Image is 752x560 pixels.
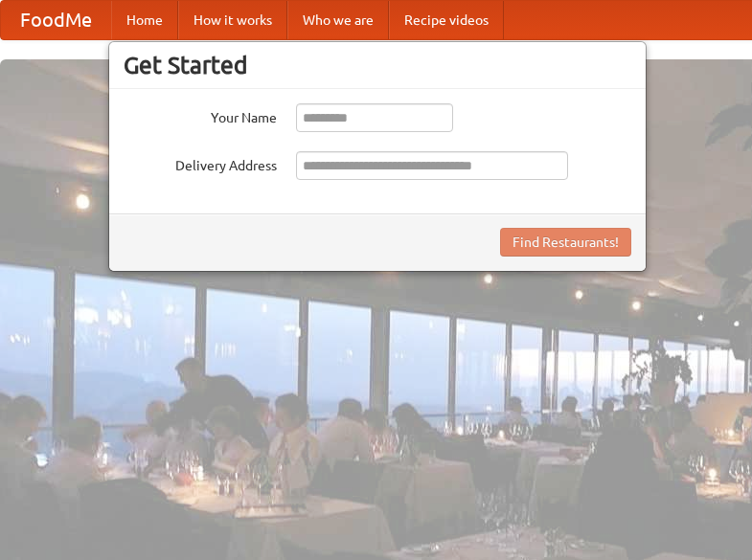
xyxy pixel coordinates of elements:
[111,1,178,39] a: Home
[500,228,631,257] button: Find Restaurants!
[178,1,287,39] a: How it works
[389,1,504,39] a: Recipe videos
[1,1,111,39] a: FoodMe
[124,151,277,175] label: Delivery Address
[124,51,631,79] h3: Get Started
[287,1,389,39] a: Who we are
[124,103,277,127] label: Your Name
